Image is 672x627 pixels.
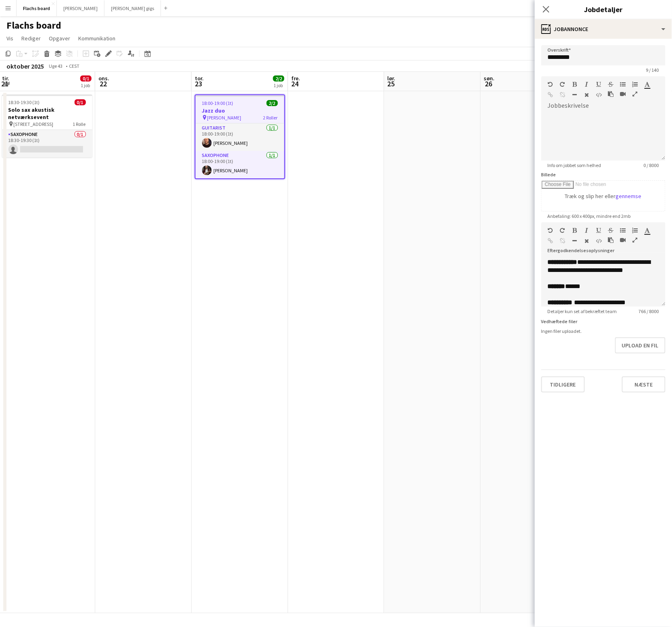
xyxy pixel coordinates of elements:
button: Indsæt video [620,237,626,243]
a: Vis [3,33,17,44]
span: Vis [6,35,13,42]
button: [PERSON_NAME] gigs [104,0,161,16]
span: Kommunikation [78,35,115,42]
button: [PERSON_NAME] [57,0,104,16]
span: 23 [194,79,204,88]
button: Tidligere [541,376,585,393]
button: Fortryd [548,81,553,88]
div: Ingen filer uploadet. [541,328,666,334]
span: 18:30-19:30 (1t) [8,99,40,105]
span: 9 / 140 [640,67,666,73]
span: søn. [484,75,495,82]
button: Gennemstreget [608,227,614,234]
button: Flachs board [17,0,57,16]
span: Opgaver [49,35,70,42]
button: Fuld skærm [632,91,638,97]
div: 1 job [273,82,284,88]
app-card-role: Guitarist1/118:00-19:00 (1t)[PERSON_NAME] [196,123,284,151]
span: 0 / 8000 [637,162,666,168]
button: Upload en fil [615,337,666,353]
app-card-role: Saxophone1/118:00-19:00 (1t)[PERSON_NAME] [196,151,284,178]
h1: Flachs board [6,19,61,31]
div: Jobannonce [535,19,672,39]
button: Uordnet liste [620,81,626,88]
button: Ryd formatering [584,238,590,244]
a: Kommunikation [75,33,119,44]
button: Fuld skærm [632,237,638,243]
h3: Jobdetaljer [535,4,672,15]
span: 18:00-19:00 (1t) [202,100,234,106]
button: Ryd formatering [584,92,590,98]
span: Info om jobbet som helhed [541,162,608,168]
a: Rediger [18,33,44,44]
button: Fed [572,227,578,234]
span: tir. [2,75,9,82]
span: [PERSON_NAME] [207,115,242,121]
button: Gentag [560,81,566,88]
button: Understregning [596,227,602,234]
button: Gennemstreget [608,81,614,88]
button: Ordnet liste [632,81,638,88]
span: 25 [386,79,396,88]
span: Detaljer kun set af bekræftet team [541,308,624,314]
span: Uge 43 [46,63,66,69]
span: lør. [388,75,396,82]
span: 2/2 [267,100,278,106]
span: 2 Roller [263,115,278,121]
span: 22 [97,79,109,88]
button: Sæt ind som almindelig tekst [608,91,614,97]
span: 0/1 [75,99,86,105]
span: 21 [1,79,9,88]
button: Gentag [560,227,566,234]
button: Kursiv [584,227,590,234]
h3: Solo sax akustisk netværksevent [2,106,92,121]
button: Næste [622,376,666,393]
app-card-role: Saxophone0/118:30-19:30 (1t) [2,130,92,157]
app-job-card: 18:00-19:00 (1t)2/2Jazz duo [PERSON_NAME]2 RollerGuitarist1/118:00-19:00 (1t)[PERSON_NAME]Saxopho... [195,94,285,179]
span: fre. [291,75,300,82]
div: oktober 2025 [6,62,44,70]
span: 1 Rolle [73,121,86,127]
button: Tekstfarve [645,81,650,88]
app-job-card: 18:30-19:30 (1t)0/1Solo sax akustisk netværksevent [STREET_ADDRESS]1 RolleSaxophone0/118:30-19:30... [2,94,92,157]
button: Sæt ind som almindelig tekst [608,237,614,243]
button: Ordnet liste [632,227,638,234]
span: 2/2 [273,75,284,82]
h3: Jazz duo [196,107,284,114]
label: Vedhæftede filer [541,318,578,324]
button: Uordnet liste [620,227,626,234]
span: tor. [195,75,204,82]
span: 0/1 [80,75,92,82]
span: [STREET_ADDRESS] [14,121,54,127]
button: Fortryd [548,227,553,234]
span: 24 [290,79,300,88]
button: Understregning [596,81,602,88]
button: Tekstfarve [645,227,650,234]
span: 766 / 8000 [632,308,666,314]
div: CEST [69,63,79,69]
button: Fed [572,81,578,88]
button: Vandret linje [572,238,578,244]
button: Vandret linje [572,92,578,98]
span: Rediger [21,35,41,42]
button: Indsæt video [620,91,626,97]
div: 1 job [81,82,91,88]
span: ons. [98,75,109,82]
button: HTML-kode [596,92,602,98]
button: HTML-kode [596,238,602,244]
span: 26 [483,79,495,88]
a: Opgaver [46,33,73,44]
button: Kursiv [584,81,590,88]
span: Anbefaling: 600 x 400px, mindre end 2mb [541,213,637,219]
